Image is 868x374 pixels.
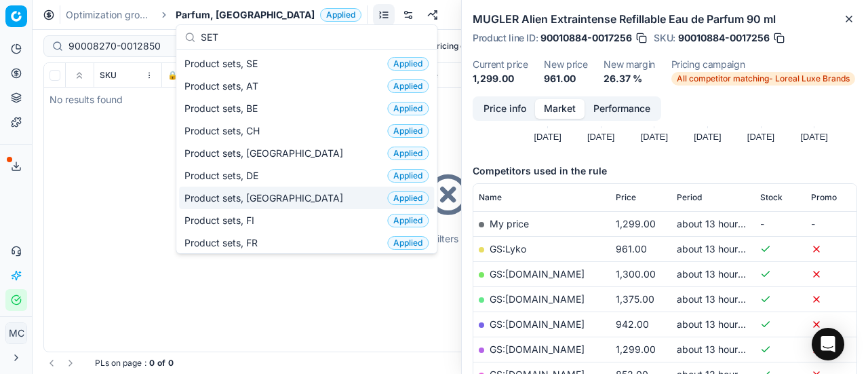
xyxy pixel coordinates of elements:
a: GS:Lyko [490,243,526,255]
div: Open Intercom Messenger [812,328,844,360]
span: Applied [387,124,429,138]
span: 1,300.00 [616,268,656,280]
span: Period [677,192,702,203]
dt: Pricing campaign [671,60,855,69]
span: about 13 hours ago [677,343,762,355]
span: Product sets, FR [184,236,263,250]
button: Go to previous page [43,355,60,371]
span: Product sets, BE [184,102,263,115]
button: Price info [475,99,535,119]
h2: MUGLER Alien Extraintense Refillable Eau de Parfum 90 ml [473,11,857,27]
span: Promo [811,192,837,203]
strong: 0 [168,358,174,369]
span: Applied [387,57,429,71]
button: Performance [585,99,659,119]
span: Applied [387,214,429,227]
nav: pagination [43,355,79,371]
span: about 13 hours ago [677,293,762,305]
div: : [95,358,174,369]
dt: Current price [473,60,528,69]
dd: 961.00 [544,72,587,86]
span: Applied [387,147,429,160]
a: Optimization groups [66,8,153,22]
span: 1,375.00 [616,293,654,305]
span: Applied [387,236,429,250]
span: 🔒 [167,70,178,81]
span: Applied [387,169,429,183]
dt: New margin [604,60,655,69]
span: Name [479,192,502,203]
span: about 13 hours ago [677,218,762,229]
span: SKU [100,70,117,81]
dd: 26.37 % [604,72,655,86]
button: Go to next page [62,355,79,371]
text: [DATE] [800,132,827,142]
input: Search groups... [201,24,429,51]
dd: 1,299.00 [473,72,528,86]
h5: Competitors used in the rule [473,164,857,178]
span: Applied [320,8,361,22]
text: [DATE] [641,132,668,142]
span: Applied [387,79,429,93]
span: Product sets, FI [184,214,260,227]
span: SKU : [654,33,675,43]
span: 1,299.00 [616,343,656,355]
div: Try to change filters or search query [370,232,531,246]
span: Applied [387,191,429,205]
span: Stock [760,192,783,203]
nav: breadcrumb [66,8,361,22]
a: GS:[DOMAIN_NAME] [490,343,585,355]
span: Product sets, DE [184,169,264,183]
span: Product sets, [GEOGRAPHIC_DATA] [184,147,349,160]
a: GS:[DOMAIN_NAME] [490,268,585,280]
td: - [806,211,856,236]
text: [DATE] [587,132,614,142]
span: All competitor matching- Loreal Luxe Brands [671,72,855,86]
span: 942.00 [616,318,649,330]
input: Search by SKU or title [68,39,217,53]
a: GS:[DOMAIN_NAME] [490,293,585,305]
text: [DATE] [747,132,774,142]
a: GS:[DOMAIN_NAME] [490,318,585,330]
span: My price [490,218,529,229]
span: 1,299.00 [616,218,656,229]
text: [DATE] [534,132,561,142]
span: Applied [387,102,429,115]
span: Product sets, SE [184,57,263,71]
td: - [755,211,806,236]
span: Product sets, [GEOGRAPHIC_DATA] [184,191,349,205]
span: 961.00 [616,243,647,255]
span: about 13 hours ago [677,268,762,280]
span: Product line ID : [473,33,538,43]
span: PLs on page [95,358,142,369]
strong: of [157,358,165,369]
span: Price [616,192,636,203]
span: Parfum, [GEOGRAPHIC_DATA] [176,8,315,22]
div: Suggestions [176,50,437,253]
span: Parfum, [GEOGRAPHIC_DATA]Applied [176,8,361,22]
dt: New price [544,60,587,69]
span: 90010884-0017256 [678,31,770,45]
span: 90010884-0017256 [540,31,632,45]
strong: 0 [149,358,155,369]
button: Expand all [71,67,87,83]
text: [DATE] [694,132,721,142]
span: about 13 hours ago [677,318,762,330]
span: Product sets, CH [184,124,265,138]
button: Market [535,99,585,119]
button: MC [5,322,27,344]
span: about 13 hours ago [677,243,762,255]
span: Product sets, AT [184,79,264,93]
span: MC [6,323,26,343]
